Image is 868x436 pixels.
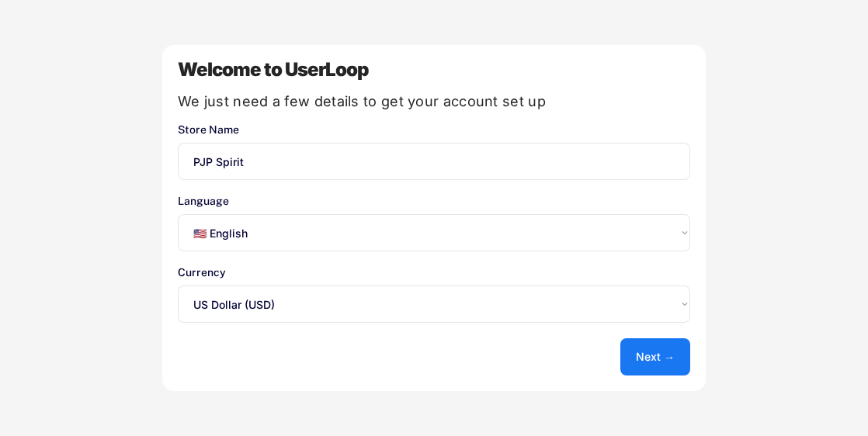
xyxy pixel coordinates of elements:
[178,143,690,180] input: You store's name
[178,267,690,278] div: Currency
[178,61,690,79] div: Welcome to UserLoop
[178,196,690,206] div: Language
[178,95,690,109] div: We just need a few details to get your account set up
[620,338,690,375] button: Next →
[178,124,690,135] div: Store Name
